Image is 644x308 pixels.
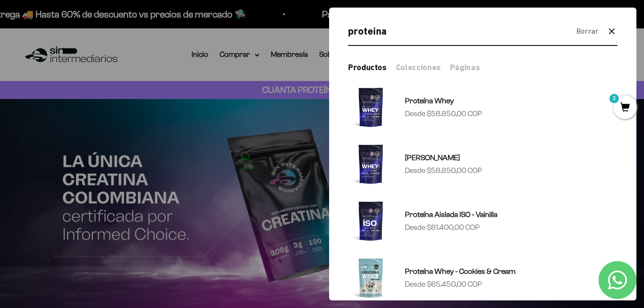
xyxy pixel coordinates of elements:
[348,23,569,39] input: Buscar
[405,97,454,105] span: Proteína Whey
[405,278,482,290] sale-price: Desde $65.450,00 COP
[396,61,441,73] button: Colecciones
[348,141,617,187] a: [PERSON_NAME] Desde $58.850,00 COP
[405,210,497,218] span: Proteína Aislada ISO - Vainilla
[348,61,386,73] button: Productos
[608,93,620,104] mark: 3
[348,84,394,130] img: Proteína Whey
[348,141,394,187] img: Proteína Whey - Vainilla
[405,154,460,162] span: [PERSON_NAME]
[405,267,515,275] span: Proteína Whey - Cookies & Cream
[613,103,637,113] a: 3
[348,255,617,300] a: Proteína Whey - Cookies & Cream Desde $65.450,00 COP
[348,84,617,130] a: Proteína Whey Desde $58.850,00 COP
[348,198,394,244] img: Proteína Aislada ISO - Vainilla
[450,61,479,73] button: Páginas
[405,221,480,234] sale-price: Desde $81.400,00 COP
[576,25,598,37] button: Borrar
[405,164,482,177] sale-price: Desde $58.850,00 COP
[348,198,617,244] a: Proteína Aislada ISO - Vainilla Desde $81.400,00 COP
[405,108,482,120] sale-price: Desde $58.850,00 COP
[348,255,394,300] img: Proteína Whey - Cookies & Cream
